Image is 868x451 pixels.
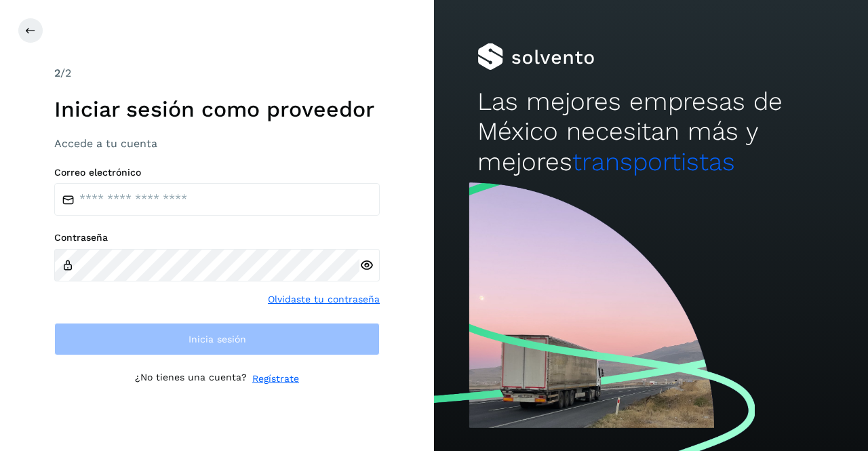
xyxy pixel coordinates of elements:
[54,66,60,79] span: 2
[54,232,380,243] label: Contraseña
[54,65,380,81] div: /2
[54,96,380,122] h1: Iniciar sesión como proveedor
[572,147,735,176] span: transportistas
[54,167,380,178] label: Correo electrónico
[135,372,247,386] p: ¿No tienes una cuenta?
[252,372,299,386] a: Regístrate
[54,137,380,150] h3: Accede a tu cuenta
[189,334,246,344] span: Inicia sesión
[54,323,380,355] button: Inicia sesión
[477,87,825,177] h2: Las mejores empresas de México necesitan más y mejores
[268,292,380,307] a: Olvidaste tu contraseña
